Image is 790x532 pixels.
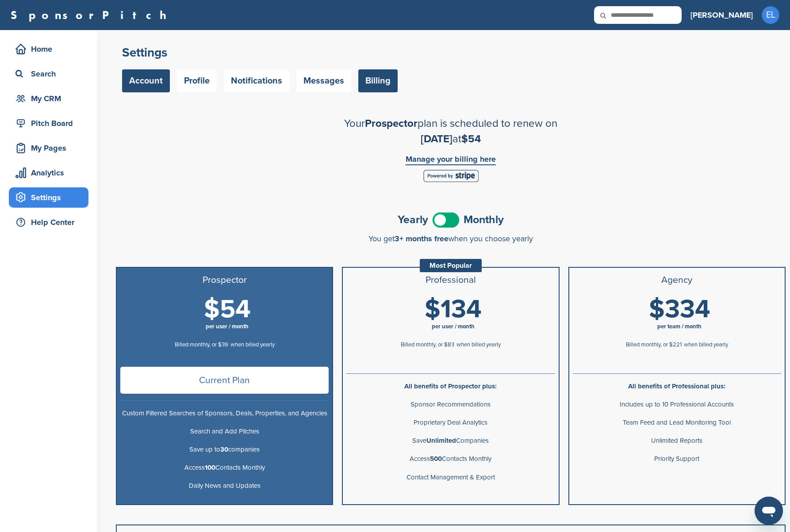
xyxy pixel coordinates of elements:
a: [PERSON_NAME] [690,5,753,25]
p: Daily News and Updates [120,480,329,491]
h2: Settings [122,45,779,61]
div: Pitch Board [13,115,88,131]
span: Billed monthly, or $221 [626,341,682,348]
p: Search and Add Pitches [120,426,329,437]
a: Messages [296,69,351,92]
a: SponsorPitch [11,9,172,21]
div: You get when you choose yearly [116,234,786,243]
span: $134 [425,294,482,325]
iframe: Button to launch messaging window [755,497,783,525]
a: Home [9,39,88,59]
h3: Agency [573,275,781,285]
p: Access Contacts Monthly [346,453,555,464]
p: Proprietary Deal Analytics [346,417,555,428]
span: per team / month [657,323,702,330]
div: Help Center [13,214,88,230]
h3: Prospector [120,275,329,285]
b: All benefits of Professional plus: [628,382,725,390]
b: 500 [430,455,442,463]
span: Monthly [464,214,504,225]
span: Billed monthly, or $83 [401,341,454,348]
b: 30 [220,445,228,453]
a: Account [122,69,170,92]
b: All benefits of Prospector plus: [404,382,497,390]
a: Search [9,64,88,84]
a: My Pages [9,138,88,158]
p: Priority Support [573,453,781,464]
span: $334 [649,294,710,325]
p: Save Companies [346,435,555,446]
p: Team Feed and Lead Monitoring Tool [573,417,781,428]
span: Billed monthly, or $39 [175,341,228,348]
a: Settings [9,187,88,208]
p: Access Contacts Monthly [120,462,329,473]
span: EL [762,6,779,24]
b: Unlimited [426,437,456,445]
span: when billed yearly [456,341,501,348]
span: Prospector [365,117,418,130]
p: Contact Management & Export [346,472,555,483]
span: when billed yearly [684,341,728,348]
a: Manage your billing here [406,155,496,165]
span: 3+ months free [395,234,449,243]
div: Settings [13,190,88,205]
span: Current Plan [120,367,329,394]
a: Billing [358,69,398,92]
div: Search [13,66,88,82]
a: My CRM [9,88,88,109]
div: Home [13,41,88,57]
span: per user / month [206,323,249,330]
b: 100 [205,464,215,471]
p: Save up to companies [120,444,329,455]
div: Analytics [13,165,88,181]
div: Most Popular [420,259,482,272]
span: Yearly [398,214,428,225]
p: Includes up to 10 Professional Accounts [573,399,781,410]
div: My CRM [13,91,88,106]
span: $54 [204,294,251,325]
a: Analytics [9,163,88,183]
span: per user / month [432,323,475,330]
a: Notifications [224,69,289,92]
h3: Professional [346,275,555,285]
p: Sponsor Recommendations [346,399,555,410]
a: Pitch Board [9,113,88,133]
a: Help Center [9,212,88,232]
h3: [PERSON_NAME] [690,9,753,21]
img: Stripe [423,170,479,182]
h2: Your plan is scheduled to renew on at [296,116,606,147]
span: $54 [461,133,481,145]
p: Unlimited Reports [573,435,781,446]
span: when billed yearly [230,341,275,348]
span: [DATE] [421,133,453,145]
a: Profile [177,69,217,92]
div: My Pages [13,140,88,156]
p: Custom Filtered Searches of Sponsors, Deals, Properties, and Agencies [120,408,329,419]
